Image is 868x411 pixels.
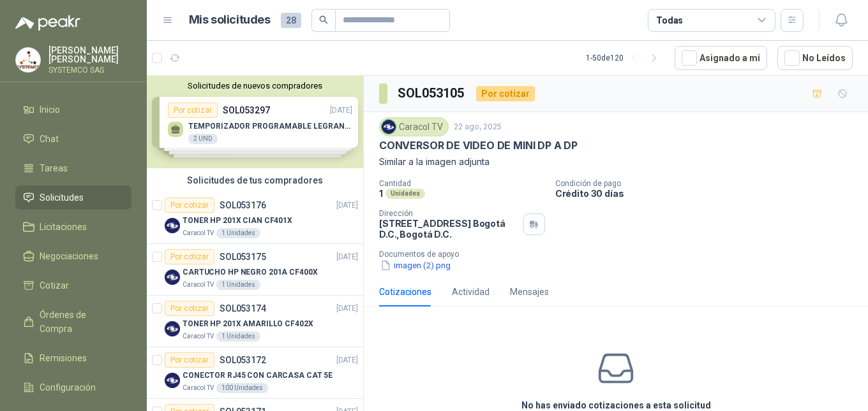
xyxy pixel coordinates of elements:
span: Tareas [40,161,68,175]
p: CONECTOR RJ45 CON CARCASA CAT 5E [183,370,333,382]
p: SYSTEMCO SAS [49,66,131,74]
div: Por cotizar [165,198,214,213]
a: Licitaciones [15,215,131,239]
p: Documentos de apoyo [379,250,863,259]
p: Similar a la imagen adjunta [379,155,853,169]
img: Company Logo [165,373,180,388]
button: No Leídos [777,46,853,70]
p: Condición de pago [555,179,863,188]
p: Caracol TV [183,383,214,393]
p: TONER HP 201X CIAN CF401X [183,215,292,227]
button: Solicitudes de nuevos compradores [152,81,358,90]
button: Asignado a mi [675,46,767,70]
div: Mensajes [510,285,549,299]
div: Solicitudes de tus compradores [147,168,363,192]
p: Dirección [379,209,518,218]
img: Company Logo [16,48,40,72]
img: Company Logo [165,321,180,336]
span: search [319,15,328,24]
p: 1 [379,188,383,199]
a: Configuración [15,375,131,400]
a: Por cotizarSOL053172[DATE] Company LogoCONECTOR RJ45 CON CARCASA CAT 5ECaracol TV100 Unidades [147,347,363,399]
a: Tareas [15,156,131,180]
p: CARTUCHO HP NEGRO 201A CF400X [183,266,318,278]
p: [DATE] [336,354,358,366]
p: 22 ago, 2025 [454,121,502,133]
p: [DATE] [336,251,358,263]
div: Cotizaciones [379,285,431,299]
div: Todas [656,13,683,27]
a: Remisiones [15,346,131,370]
h3: SOL053105 [398,83,466,103]
p: [PERSON_NAME] [PERSON_NAME] [49,46,131,64]
div: Por cotizar [165,249,214,264]
p: SOL053176 [220,201,266,210]
a: Inicio [15,97,131,122]
a: Por cotizarSOL053174[DATE] Company LogoTONER HP 201X AMARILLO CF402XCaracol TV1 Unidades [147,296,363,347]
p: Cantidad [379,179,545,188]
p: [DATE] [336,199,358,212]
div: Actividad [452,285,490,299]
span: Configuración [40,380,96,394]
a: Solicitudes [15,185,131,210]
a: Chat [15,127,131,151]
div: 1 Unidades [216,331,260,342]
p: Caracol TV [183,228,214,238]
div: Caracol TV [379,117,449,136]
p: Caracol TV [183,331,214,342]
a: Por cotizarSOL053175[DATE] Company LogoCARTUCHO HP NEGRO 201A CF400XCaracol TV1 Unidades [147,244,363,296]
a: Por cotizarSOL053176[DATE] Company LogoTONER HP 201X CIAN CF401XCaracol TV1 Unidades [147,192,363,244]
img: Company Logo [165,270,180,285]
p: CONVERSOR DE VIDEO DE MINI DP A DP [379,139,578,152]
span: Solicitudes [40,191,84,205]
div: 1 - 50 de 120 [586,48,664,68]
a: Negociaciones [15,244,131,268]
a: Cotizar [15,273,131,298]
p: SOL053174 [220,304,266,313]
img: Company Logo [165,218,180,233]
img: Company Logo [382,120,396,134]
span: Órdenes de Compra [40,308,119,336]
div: Por cotizar [165,301,214,316]
h1: Mis solicitudes [189,11,271,29]
div: Unidades [385,189,425,199]
div: Por cotizar [165,352,214,368]
p: [STREET_ADDRESS] Bogotá D.C. , Bogotá D.C. [379,218,518,240]
div: 100 Unidades [216,383,268,393]
div: Por cotizar [476,86,535,101]
div: 1 Unidades [216,228,260,238]
div: Solicitudes de nuevos compradoresPor cotizarSOL053297[DATE] TEMPORIZADOR PROGRAMABLE LEGRAN/TAP-D... [147,76,363,168]
span: 28 [281,13,301,28]
span: Remisiones [40,351,87,365]
p: [DATE] [336,303,358,315]
div: 1 Unidades [216,280,260,290]
span: Negociaciones [40,249,98,263]
span: Licitaciones [40,220,87,234]
a: Órdenes de Compra [15,303,131,341]
p: SOL053175 [220,252,266,261]
button: imagen (2).png [379,259,452,272]
span: Cotizar [40,278,69,292]
img: Logo peakr [15,15,80,31]
span: Inicio [40,103,60,117]
p: Crédito 30 días [555,188,863,199]
span: Chat [40,132,59,146]
p: TONER HP 201X AMARILLO CF402X [183,318,313,330]
p: Caracol TV [183,280,214,290]
p: SOL053172 [220,356,266,364]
